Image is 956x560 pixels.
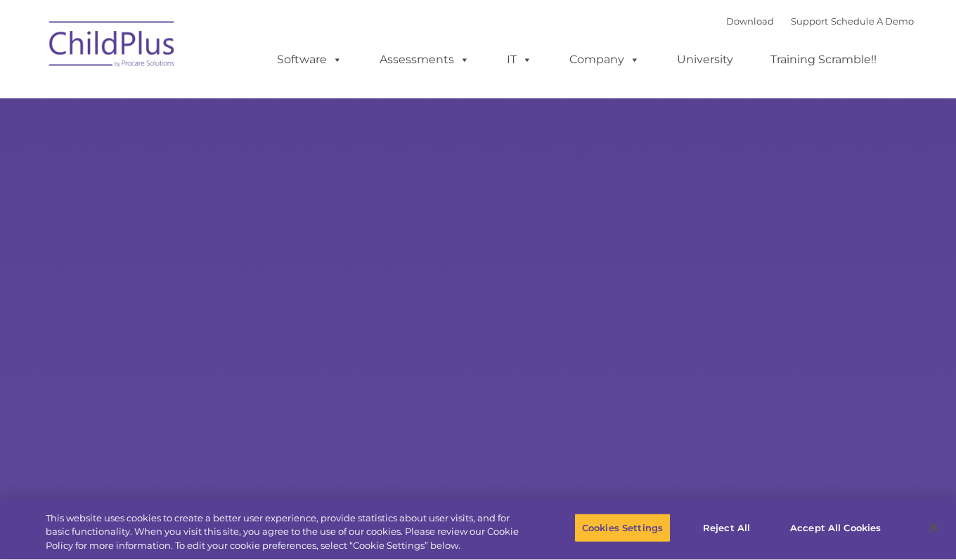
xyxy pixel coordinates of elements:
[263,46,356,74] a: Software
[42,11,183,82] img: ChildPlus by Procare Solutions
[726,15,774,27] a: Download
[663,46,747,74] a: University
[555,46,654,74] a: Company
[791,15,828,27] a: Support
[574,513,671,542] button: Cookies Settings
[782,513,889,542] button: Accept All Cookies
[918,512,949,543] button: Close
[46,512,526,553] div: This website uses cookies to create a better user experience, provide statistics about user visit...
[831,15,914,27] a: Schedule A Demo
[366,46,484,74] a: Assessments
[756,46,891,74] a: Training Scramble!!
[683,513,770,542] button: Reject All
[493,46,546,74] a: IT
[726,15,914,27] font: |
